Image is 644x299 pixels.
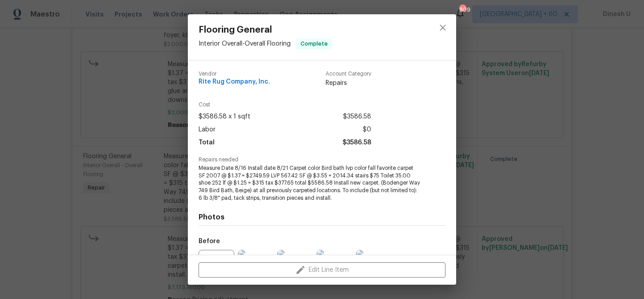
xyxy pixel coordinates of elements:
[459,5,466,14] div: 809
[199,102,371,108] span: Cost
[199,164,421,202] span: Measure Date 8/16 Install date 8/21 Carpet color Bird bath lvp color fall favorite carpet SF 2007...
[326,79,371,88] span: Repairs
[343,136,371,149] span: $3586.58
[199,71,270,77] span: Vendor
[363,123,371,136] span: $0
[199,25,332,35] span: Flooring General
[199,213,445,222] h4: Photos
[199,110,250,123] span: $3586.58 x 1 sqft
[199,238,220,244] h5: Before
[199,123,216,136] span: Labor
[297,39,331,48] span: Complete
[326,71,371,77] span: Account Category
[343,110,371,123] span: $3586.58
[199,157,445,163] span: Repairs needed
[199,79,270,85] span: Rite Rug Company, Inc.
[199,136,215,149] span: Total
[199,41,291,47] span: Interior Overall - Overall Flooring
[432,17,453,38] button: close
